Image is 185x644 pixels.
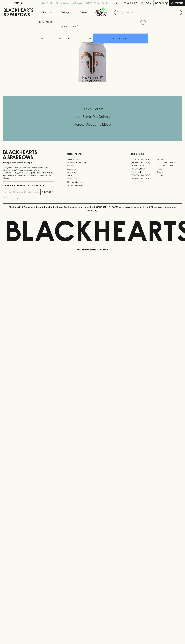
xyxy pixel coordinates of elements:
[61,11,69,14] p: Tastings
[3,122,182,127] h5: Across Melbourne Metro
[67,152,118,156] p: OTHER AREAS
[67,177,118,180] a: Privacy Policy
[42,11,47,14] p: Shop
[145,2,151,5] p: Login
[121,10,180,15] input: Try "Pinot noir"
[156,164,182,167] a: [GEOGRAPHIC_DATA]
[66,37,70,40] p: Can
[67,158,118,161] a: Bottle Drop FAQ's
[74,6,93,18] a: Stores
[67,167,118,171] a: Contact Us
[156,170,182,174] a: Geelong
[67,164,118,167] a: Careers
[131,170,156,174] a: Fitzroy North
[65,36,92,41] div: Can
[3,197,54,199] p: We will never spam you
[3,96,182,141] div: Call to action block
[171,2,183,5] p: Checkout
[29,172,53,174] strong: Liquor License #32064953
[67,184,118,187] a: Terms & Conditions
[156,158,182,161] a: Braddon
[131,158,156,161] a: [GEOGRAPHIC_DATA]
[56,6,74,18] a: Tastings
[131,177,156,180] a: [GEOGRAPHIC_DATA]
[67,171,118,174] a: Gift Cards
[67,180,118,184] a: Shipping Information
[3,107,182,111] h5: Click & Collect
[37,6,56,18] button: Shop
[131,174,156,177] a: [GEOGRAPHIC_DATA]
[156,161,182,164] a: [GEOGRAPHIC_DATA]
[41,189,54,195] button: SUBSCRIBE
[37,27,148,82] img: 70663.png
[131,152,182,156] p: OUR STORES
[131,161,156,164] a: [GEOGRAPHIC_DATA]
[93,34,148,43] button: ADD TO CART
[131,164,156,167] a: Brunswick West
[61,25,78,28] button: Add to wishlist
[39,21,45,23] a: HOME
[42,191,53,194] p: SUBSCRIBE
[5,190,40,194] input: e.g. jane@blackheartsandsparrows.com.au
[3,114,182,119] h5: Uber Same-Day Delivery
[3,166,54,179] p: It is against the law to sell or supply alcohol to, or to obtain alcohol on behalf of a person un...
[166,2,167,4] p: 0
[67,174,118,177] a: FAQ's
[155,2,162,5] p: $0.00
[80,11,87,14] p: Stores
[113,37,127,40] p: ADD TO CART
[67,161,118,164] a: Business & Bulk Gifting
[3,161,54,164] p: Sibling owned and run since [DATE]
[127,2,137,5] p: Wishlist
[139,19,147,26] button: Add to wishlist
[131,167,156,170] a: [PERSON_NAME]
[14,2,23,5] p: FIND US
[3,184,54,187] p: Subscribe to The Blackhearts Newsletter
[5,206,180,212] p: Blackhearts & Sparrows acknowledges the traditional Custodians of land throughout [GEOGRAPHIC_DAT...
[156,174,182,177] a: Prahran
[156,167,182,170] a: Fitzroy
[47,21,53,23] a: SHOP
